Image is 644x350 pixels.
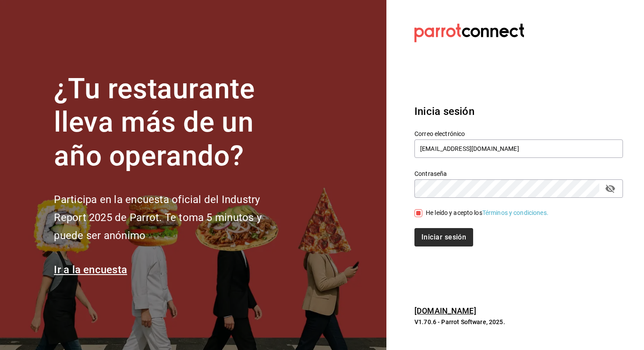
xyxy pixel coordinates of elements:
[54,72,290,173] h1: ¿Tu restaurante lleva más de un año operando?
[414,139,623,158] input: Ingresa tu correo electrónico
[414,104,623,119] h3: Inicia sesión
[414,228,473,246] button: Iniciar sesión
[603,181,618,196] button: passwordField
[414,170,623,176] label: Contraseña
[426,208,548,218] div: He leído y acepto los
[482,209,548,216] a: Términos y condiciones.
[414,318,623,326] p: V1.70.6 - Parrot Software, 2025.
[54,191,290,244] h2: Participa en la encuesta oficial del Industry Report 2025 de Parrot. Te toma 5 minutos y puede se...
[414,306,476,315] a: [DOMAIN_NAME]
[414,130,623,136] label: Correo electrónico
[54,264,127,276] a: Ir a la encuesta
